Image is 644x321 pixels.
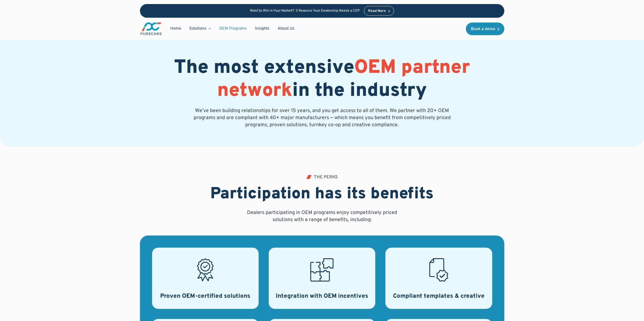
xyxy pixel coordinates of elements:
div: Solutions [189,26,206,31]
p: We’ve been building relationships for over 15 years, and you get access to all of them. We partne... [193,107,452,129]
a: About Us [274,24,299,33]
a: Home [166,24,185,33]
h3: Compliant templates & creative [393,292,485,301]
a: Insights [251,24,274,33]
img: purecars logo [140,22,162,36]
div: Solutions [185,24,215,33]
h2: Participation has its benefits [210,185,434,204]
a: main [140,22,162,36]
h1: The most extensive in the industry [140,57,504,103]
span: OEM partner network [217,56,470,103]
div: Read More [368,9,386,13]
a: Book a demo [466,23,504,35]
h3: Proven OEM-certified solutions [160,292,250,301]
div: THE PERKS [314,175,338,180]
div: Book a demo [471,27,495,31]
p: Dealers participating in OEM programs enjoy competitively priced solutions with a range of benefi... [245,209,399,223]
h3: Integration with OEM incentives [276,292,368,301]
p: Want to Win in Your Market? 5 Reasons Your Dealership Needs a CDP [250,9,360,13]
a: Read More [364,6,394,16]
a: OEM Programs [215,24,251,33]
